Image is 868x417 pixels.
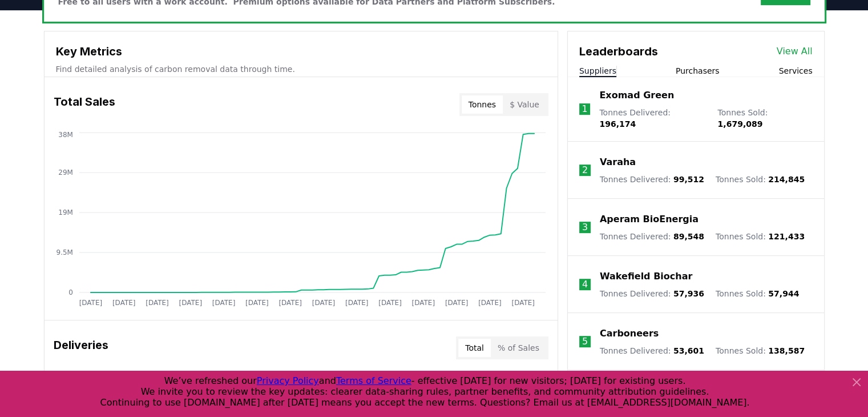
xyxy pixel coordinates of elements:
button: Suppliers [579,65,616,77]
p: 4 [582,278,588,291]
p: Tonnes Sold : [716,174,805,185]
tspan: 19M [58,209,73,216]
span: 53,601 [673,346,704,355]
p: Find detailed analysis of carbon removal data through time. [56,63,546,75]
tspan: 29M [58,169,73,177]
p: Tonnes Delivered : [600,231,704,242]
tspan: 0 [68,288,73,296]
span: 99,512 [673,175,704,184]
tspan: [DATE] [378,299,402,307]
button: Services [778,65,812,77]
tspan: [DATE] [245,299,269,307]
span: 1,679,089 [717,119,762,129]
h3: Leaderboards [579,43,658,60]
span: 138,587 [768,346,805,355]
span: 196,174 [599,119,636,129]
tspan: [DATE] [478,299,502,307]
span: 57,936 [673,289,704,298]
p: 1 [582,102,587,116]
button: Purchasers [676,65,720,77]
p: Tonnes Delivered : [599,107,706,130]
button: $ Value [503,95,546,114]
tspan: [DATE] [445,299,469,307]
h3: Total Sales [54,93,115,116]
span: 214,845 [768,175,805,184]
span: 121,433 [768,232,805,241]
tspan: [DATE] [278,299,302,307]
tspan: [DATE] [179,299,202,307]
p: 3 [582,220,588,234]
tspan: [DATE] [411,299,435,307]
a: View All [777,45,813,58]
p: Tonnes Delivered : [600,288,704,299]
p: Tonnes Sold : [716,345,805,356]
tspan: [DATE] [212,299,235,307]
span: 57,944 [768,289,799,298]
tspan: 9.5M [56,248,72,256]
button: Total [458,339,491,357]
tspan: [DATE] [345,299,369,307]
a: Carboneers [600,327,659,340]
p: Tonnes Delivered : [600,345,704,356]
a: Wakefield Biochar [600,270,692,283]
tspan: [DATE] [79,299,102,307]
a: Aperam BioEnergia [600,212,699,226]
p: Tonnes Delivered : [600,174,704,185]
h3: Deliveries [54,336,108,359]
p: Tonnes Sold : [716,288,799,299]
p: Tonnes Sold : [716,231,805,242]
tspan: [DATE] [312,299,335,307]
button: % of Sales [491,339,546,357]
tspan: [DATE] [146,299,169,307]
a: Varaha [600,155,636,169]
button: Tonnes [462,95,503,114]
a: Exomad Green [599,89,674,102]
p: 2 [582,163,588,177]
tspan: [DATE] [112,299,135,307]
p: 5 [582,335,588,348]
tspan: 38M [58,131,73,139]
tspan: [DATE] [511,299,535,307]
span: 89,548 [673,232,704,241]
p: Tonnes Sold : [717,107,812,130]
h3: Key Metrics [56,43,546,60]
